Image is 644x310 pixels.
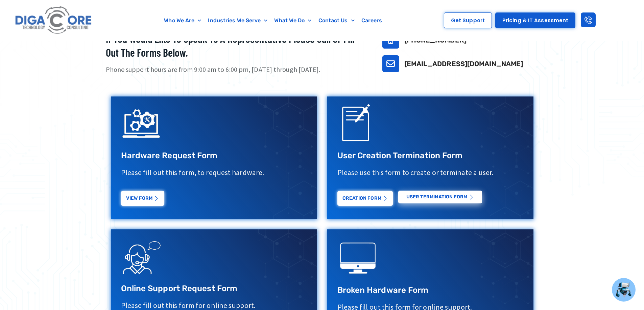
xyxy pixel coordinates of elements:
a: Industries We Serve [205,13,271,28]
a: support@digacore.com [382,55,399,72]
img: Support Request Icon [337,103,378,144]
span: Pricing & IT Assessment [502,18,568,23]
h3: Online Support Request Form [121,283,307,294]
a: Creation Form [337,191,393,206]
a: Pricing & IT Assessment [495,12,575,28]
a: [PHONE_NUMBER] [404,36,467,44]
nav: Menu [127,13,420,28]
a: Who We Are [161,13,205,28]
p: Please fill out this form, to request hardware. [121,168,307,177]
img: IT Support Icon [121,103,162,144]
a: USER Termination Form [398,191,482,203]
h3: Broken Hardware Form [337,285,523,295]
a: [EMAIL_ADDRESS][DOMAIN_NAME] [404,60,523,68]
h2: If you would like to speak to a representative please call or fill out the forms below. [106,32,365,60]
a: Contact Us [315,13,358,28]
h3: Hardware Request Form [121,150,307,161]
img: digacore technology consulting [337,238,378,278]
a: Careers [358,13,386,28]
a: What We Do [271,13,315,28]
a: Get Support [444,12,492,28]
span: USER Termination Form [406,195,468,199]
a: View Form [121,191,164,206]
h3: User Creation Termination Form [337,150,523,161]
img: Digacore logo 1 [13,3,94,37]
p: Phone support hours are from 9:00 am to 6:00 pm, [DATE] through [DATE]. [106,65,365,75]
span: Get Support [451,18,485,23]
p: Please use this form to create or terminate a user. [337,168,523,177]
img: Support Request Icon [121,236,162,277]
